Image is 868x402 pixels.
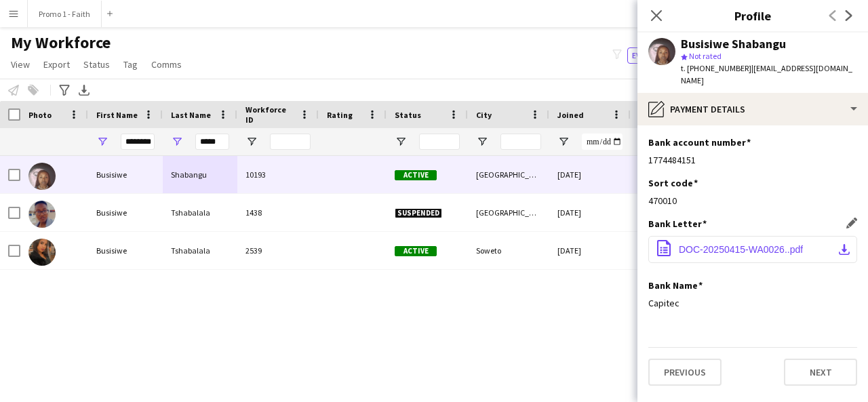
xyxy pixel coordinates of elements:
input: Last Name Filter Input [195,134,229,150]
div: Payment details [637,93,868,125]
input: Joined Filter Input [582,134,623,150]
button: DOC-20250415-WA0026..pdf [648,236,857,263]
button: Open Filter Menu [96,136,108,148]
img: Busisiwe Shabangu [28,163,56,190]
span: t. [PHONE_NUMBER] [681,63,751,73]
span: My Workforce [11,33,111,53]
app-action-btn: Advanced filters [56,82,73,98]
span: City [476,110,492,120]
div: [DATE] [549,194,631,231]
span: DOC-20250415-WA0026..pdf [679,244,803,255]
div: 1438 [237,194,319,231]
div: Tshabalala [163,232,237,269]
span: | [EMAIL_ADDRESS][DOMAIN_NAME] [681,63,852,85]
h3: Profile [637,7,868,24]
span: Active [395,170,437,180]
h3: Bank Name [648,279,703,292]
a: Export [38,56,75,73]
h3: Bank account number [648,136,751,148]
div: Soweto [468,232,549,269]
span: Not rated [689,51,722,61]
button: Open Filter Menu [395,136,407,148]
span: Workforce ID [245,104,294,125]
button: Open Filter Menu [171,136,183,148]
span: Suspended [395,208,442,218]
div: [DATE] [549,156,631,193]
span: Status [83,58,110,71]
span: Rating [327,110,353,120]
div: Busisiwe [88,194,163,231]
input: Status Filter Input [419,134,460,150]
span: First Name [96,110,138,120]
div: 1774484151 [648,154,857,166]
button: Previous [648,359,722,386]
div: [DATE] [549,232,631,269]
span: Comms [151,58,182,71]
app-action-btn: Export XLSX [76,82,92,98]
img: Busisiwe Tshabalala [28,201,56,228]
div: 470010 [648,195,857,207]
div: Busisiwe [88,156,163,193]
span: Active [395,246,437,256]
span: Tag [123,58,138,71]
span: Photo [28,110,52,120]
div: 6 days [631,156,712,193]
div: Tshabalala [163,194,237,231]
a: View [5,56,35,73]
div: Capitec [648,297,857,309]
img: Busisiwe Tshabalala [28,239,56,266]
button: Open Filter Menu [557,136,570,148]
h3: Bank Letter [648,218,707,230]
span: Export [43,58,70,71]
button: Promo 1 - Faith [28,1,102,27]
a: Tag [118,56,143,73]
button: Everyone11,188 [627,47,699,64]
div: Busisiwe [88,232,163,269]
span: Joined [557,110,584,120]
input: First Name Filter Input [121,134,155,150]
input: City Filter Input [500,134,541,150]
div: Busisiwe Shabangu [681,38,786,50]
button: Open Filter Menu [245,136,258,148]
span: Status [395,110,421,120]
div: 270 days [631,232,712,269]
button: Open Filter Menu [476,136,488,148]
div: [GEOGRAPHIC_DATA] [468,156,549,193]
span: Last Name [171,110,211,120]
div: Shabangu [163,156,237,193]
h3: Sort code [648,177,698,189]
div: 2539 [237,232,319,269]
input: Workforce ID Filter Input [270,134,311,150]
div: [GEOGRAPHIC_DATA] [468,194,549,231]
a: Comms [146,56,187,73]
button: Next [784,359,857,386]
a: Status [78,56,115,73]
div: 10193 [237,156,319,193]
span: View [11,58,30,71]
